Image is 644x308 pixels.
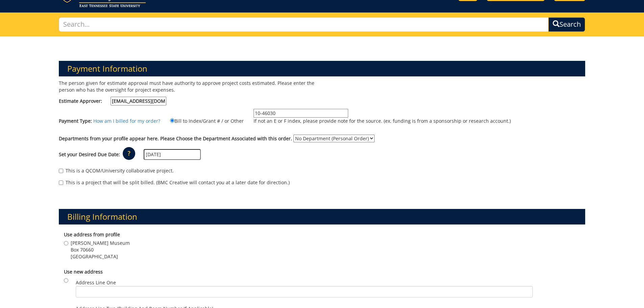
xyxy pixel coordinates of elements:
[59,80,317,93] p: The person given for estimate approval must have authority to approve project costs estimated. Pl...
[71,253,130,260] span: [GEOGRAPHIC_DATA]
[59,209,586,224] h3: Billing Information
[59,135,292,142] label: Departments from your profile appear here. Please Choose the Department Associated with this order.
[111,97,166,105] input: Estimate Approver:
[71,240,130,246] span: [PERSON_NAME] Museum
[93,118,160,124] a: How am I billed for my order?
[123,147,135,160] p: ?
[59,181,63,185] input: This is a project that will be split billed. (BMC Creative will contact you at a later date for d...
[76,286,533,298] input: Address Line One
[76,279,533,298] label: Address Line One
[59,17,549,32] input: Search...
[64,268,103,275] b: Use new address
[64,231,120,238] b: Use address from profile
[64,241,68,245] input: [PERSON_NAME] Museum Box 70660 [GEOGRAPHIC_DATA]
[71,246,130,253] span: Box 70660
[170,118,174,123] input: Bill to Index/Grant # / or Other
[59,97,166,105] label: Estimate Approver:
[59,169,63,173] input: This is a QCOM/University collaborative project.
[59,179,290,186] label: This is a project that will be split billed. (BMC Creative will contact you at a later date for d...
[254,118,511,124] p: If not an E or F index, please provide note for the source. (ex. funding is from a sponsorship or...
[162,117,244,124] label: Bill to Index/Grant # / or Other
[254,109,348,118] input: If not an E or F index, please provide note for the source. (ex. funding is from a sponsorship or...
[59,167,174,174] label: This is a QCOM/University collaborative project.
[59,61,586,76] h3: Payment Information
[548,17,585,32] button: Search
[59,118,92,124] label: Payment Type:
[59,151,120,158] label: Set your Desired Due Date:
[144,149,201,160] input: MM/DD/YYYY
